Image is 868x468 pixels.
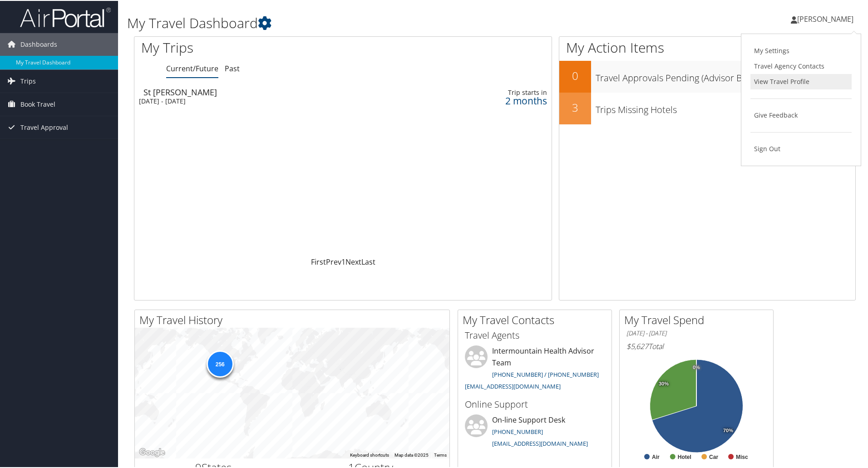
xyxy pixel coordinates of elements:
text: Air [652,453,660,459]
text: Misc [736,453,748,459]
a: View Travel Profile [750,73,852,89]
span: Travel Approval [20,115,68,138]
a: 3Trips Missing Hotels [559,92,855,123]
text: Car [709,453,718,459]
span: Book Travel [20,92,55,115]
h2: My Travel Spend [624,311,773,327]
span: [PERSON_NAME] [797,13,853,23]
h2: My Travel History [139,311,449,327]
div: Trip starts in [443,88,547,96]
tspan: 30% [659,380,669,386]
a: Terms (opens in new tab) [434,452,447,457]
a: Current/Future [166,63,218,73]
span: Map data ©2025 [395,452,429,457]
img: Google [137,446,167,458]
a: [PHONE_NUMBER] [492,427,543,435]
a: Open this area in Google Maps (opens a new window) [137,446,167,458]
a: [PHONE_NUMBER] / [PHONE_NUMBER] [492,369,599,378]
h6: Total [626,340,766,350]
h1: My Travel Dashboard [127,13,617,32]
span: Trips [20,69,36,92]
a: Past [225,63,240,73]
h3: Travel Agents [465,328,605,341]
a: [EMAIL_ADDRESS][DOMAIN_NAME] [465,381,561,389]
div: 2 months [443,96,547,104]
tspan: 0% [693,364,700,369]
div: 256 [206,350,233,377]
h2: My Travel Contacts [463,311,612,327]
a: Travel Agency Contacts [750,58,852,73]
a: Prev [326,256,341,266]
div: [DATE] - [DATE] [139,96,388,104]
tspan: 70% [723,427,733,433]
a: Sign Out [750,140,852,156]
a: First [311,256,326,266]
h2: 3 [559,99,591,114]
img: airportal-logo.png [20,6,111,27]
h1: My Trips [141,37,371,56]
a: 0Travel Approvals Pending (Advisor Booked) [559,60,855,92]
h1: My Action Items [559,37,855,56]
h3: Trips Missing Hotels [596,98,855,115]
a: [EMAIL_ADDRESS][DOMAIN_NAME] [492,438,588,447]
span: $5,627 [626,340,648,350]
li: On-line Support Desk [460,414,609,451]
button: Keyboard shortcuts [350,451,389,458]
a: [PERSON_NAME] [791,5,863,32]
a: My Settings [750,42,852,58]
a: Next [345,256,361,266]
a: 1 [341,256,345,266]
h3: Online Support [465,397,605,410]
div: St [PERSON_NAME] [143,87,392,95]
span: Dashboards [20,32,57,55]
h6: [DATE] - [DATE] [626,328,766,337]
h3: Travel Approvals Pending (Advisor Booked) [596,66,855,84]
a: Give Feedback [750,107,852,122]
h2: 0 [559,67,591,83]
li: Intermountain Health Advisor Team [460,345,609,393]
a: Last [361,256,375,266]
text: Hotel [678,453,691,459]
